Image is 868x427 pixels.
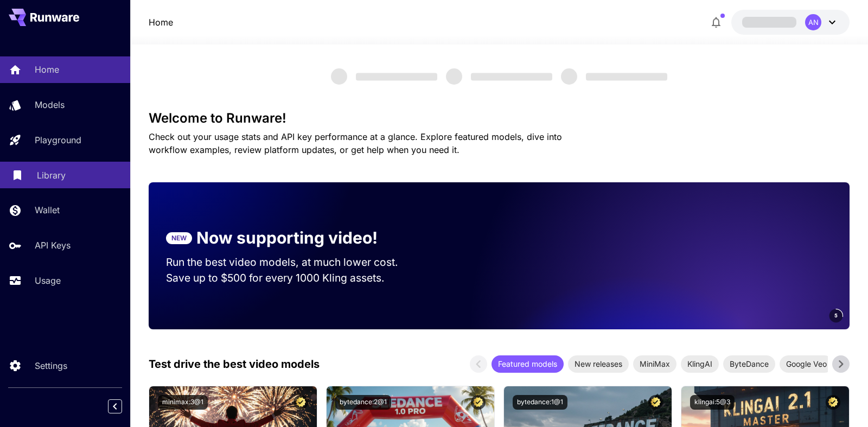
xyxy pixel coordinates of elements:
[35,239,71,252] p: API Keys
[35,133,81,146] p: Playground
[513,395,567,410] button: bytedance:1@1
[35,203,60,216] p: Wallet
[116,397,130,416] div: Collapse sidebar
[826,395,840,410] button: Certified Model – Vetted for best performance and includes a commercial license.
[633,355,676,373] div: MiniMax
[633,358,676,369] span: MiniMax
[196,226,378,250] p: Now supporting video!
[471,395,486,410] button: Certified Model – Vetted for best performance and includes a commercial license.
[158,395,208,410] button: minimax:3@1
[35,359,67,372] p: Settings
[166,254,419,270] p: Run the best video models, at much lower cost.
[805,14,821,30] div: AN
[35,98,65,111] p: Models
[108,399,122,413] button: Collapse sidebar
[149,131,562,155] span: Check out your usage stats and API key performance at a glance. Explore featured models, dive int...
[780,355,833,373] div: Google Veo
[149,356,320,372] p: Test drive the best video models
[681,358,719,369] span: KlingAI
[149,16,173,29] a: Home
[731,10,850,35] button: AN
[335,395,391,410] button: bytedance:2@1
[37,169,66,182] p: Library
[492,358,564,369] span: Featured models
[293,395,308,410] button: Certified Model – Vetted for best performance and includes a commercial license.
[690,395,735,410] button: klingai:5@3
[149,111,850,126] h3: Welcome to Runware!
[492,355,564,373] div: Featured models
[149,16,173,29] nav: breadcrumb
[166,270,419,286] p: Save up to $500 for every 1000 Kling assets.
[35,63,59,76] p: Home
[568,358,629,369] span: New releases
[780,358,833,369] span: Google Veo
[648,395,663,410] button: Certified Model – Vetted for best performance and includes a commercial license.
[723,355,775,373] div: ByteDance
[35,274,61,287] p: Usage
[681,355,719,373] div: KlingAI
[568,355,629,373] div: New releases
[723,358,775,369] span: ByteDance
[834,311,838,320] span: 5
